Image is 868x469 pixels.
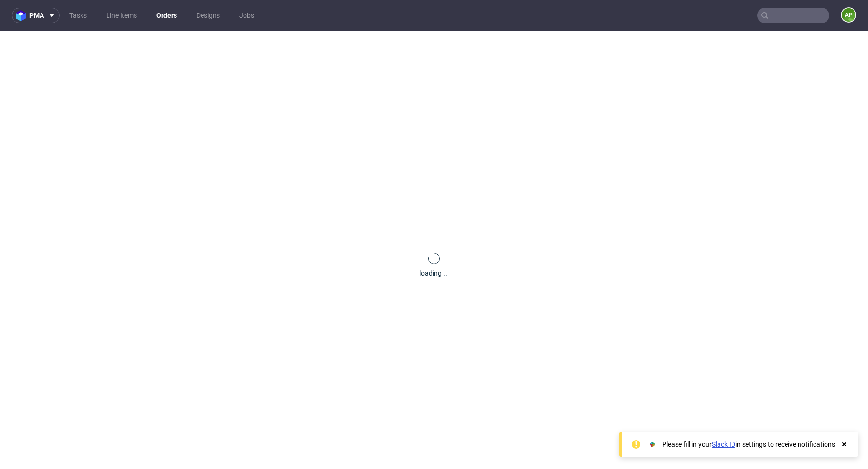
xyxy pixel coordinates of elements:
[16,10,29,21] img: logo
[64,8,93,23] a: Tasks
[100,8,143,23] a: Line Items
[190,8,226,23] a: Designs
[150,8,183,23] a: Orders
[233,8,260,23] a: Jobs
[712,441,735,448] a: Slack ID
[29,12,44,19] span: pma
[420,268,449,278] div: loading ...
[842,8,855,22] figcaption: AP
[12,8,60,23] button: pma
[662,440,835,449] div: Please fill in your in settings to receive notifications
[648,440,657,449] img: Slack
